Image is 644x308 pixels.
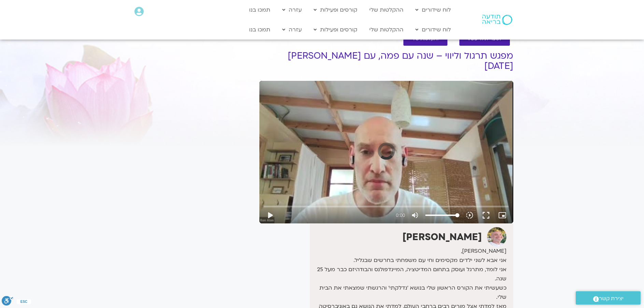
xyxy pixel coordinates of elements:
a: תמכו בנו [246,3,274,16]
div: [PERSON_NAME], [312,247,506,256]
h1: מפגש תרגול וליווי – שנה עם פמה, עם [PERSON_NAME] [DATE] [259,51,513,71]
a: ההקלטות שלי [366,3,407,16]
a: עזרה [279,23,305,36]
span: יצירת קשר [599,294,624,303]
span: להקלטות שלי [412,36,439,42]
div: כשעשיתי את הקורס הראשון שלי בנושא 'נדלקתי' והרגשתי שמצאתי את הבית שלי. [312,283,506,302]
a: קורסים ופעילות [310,3,361,16]
span: לספריית ה-VOD [468,36,502,42]
a: יצירת קשר [576,291,641,305]
a: לוח שידורים [412,23,454,36]
strong: [PERSON_NAME] [402,231,482,244]
a: עזרה [279,3,305,16]
a: קורסים ופעילות [310,23,361,36]
img: רון אלון [487,227,506,247]
a: תמכו בנו [246,23,274,36]
img: תודעה בריאה [482,15,512,25]
div: אני לומד, מתרגל ועוסק בתחום המדיטציה, המיינדפולנס והבודהיזם כבר מעל 25 שנה. [312,265,506,283]
a: לוח שידורים [412,3,454,16]
a: ההקלטות שלי [366,23,407,36]
div: אני אבא לשני ילדים מקסימים וחי עם משפחתי בחרשים שבגליל. [312,256,506,265]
